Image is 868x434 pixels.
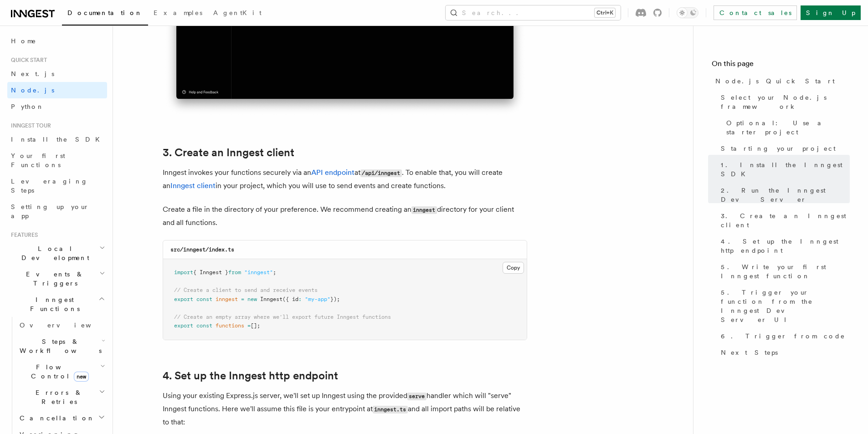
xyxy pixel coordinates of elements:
[503,262,524,274] button: Copy
[247,322,251,329] span: =
[11,36,36,46] span: Home
[7,173,107,199] a: Leveraging Steps
[174,269,193,276] span: import
[7,122,51,129] span: Inngest tour
[7,295,98,313] span: Inngest Functions
[67,9,143,16] span: Documentation
[721,288,850,324] span: 5. Trigger your function from the Inngest Dev Server UI
[174,314,391,320] span: // Create an empty array where we'll export future Inngest functions
[717,140,850,157] a: Starting your project
[16,359,107,384] button: Flow Controlnew
[717,233,850,259] a: 4. Set up the Inngest http endpoint
[717,344,850,361] a: Next Steps
[170,246,234,253] code: src/inngest/index.ts
[7,98,107,115] a: Python
[677,7,699,18] button: Toggle dark mode
[721,348,778,357] span: Next Steps
[7,82,107,98] a: Node.js
[163,369,338,382] a: 4. Set up the Inngest http endpoint
[717,157,850,182] a: 1. Install the Inngest SDK
[16,317,107,333] a: Overview
[196,322,212,329] span: const
[16,414,95,423] span: Cancellation
[305,296,330,302] span: "my-app"
[273,269,276,276] span: ;
[7,291,107,317] button: Inngest Functions
[717,208,850,233] a: 3. Create an Inngest client
[193,269,228,276] span: { Inngest }
[7,199,107,224] a: Setting up your app
[717,328,850,344] a: 6. Trigger from code
[16,333,107,359] button: Steps & Workflows
[247,296,257,302] span: new
[174,287,318,293] span: // Create a client to send and receive events
[16,388,99,406] span: Errors & Retries
[7,131,107,148] a: Install the SDK
[208,3,267,25] a: AgentKit
[216,296,238,302] span: inngest
[213,9,262,16] span: AgentKit
[801,5,861,20] a: Sign Up
[360,169,402,177] code: /api/inngest
[717,182,850,208] a: 2. Run the Inngest Dev Server
[16,363,100,381] span: Flow Control
[20,322,113,329] span: Overview
[148,3,208,25] a: Examples
[241,296,244,302] span: =
[174,296,193,302] span: export
[11,87,54,94] span: Node.js
[260,296,282,302] span: Inngest
[216,322,244,329] span: functions
[11,136,105,143] span: Install the SDK
[282,296,298,302] span: ({ id
[16,384,107,410] button: Errors & Retries
[154,9,202,16] span: Examples
[411,206,437,214] code: inngest
[16,337,102,355] span: Steps & Workflows
[311,168,354,177] a: API endpoint
[721,211,850,230] span: 3. Create an Inngest client
[11,70,54,77] span: Next.js
[446,5,621,20] button: Search...Ctrl+K
[721,237,850,255] span: 4. Set up the Inngest http endpoint
[721,144,836,153] span: Starting your project
[7,148,107,173] a: Your first Functions
[717,89,850,115] a: Select your Node.js framework
[74,372,89,382] span: new
[7,240,107,266] button: Local Development
[196,296,212,302] span: const
[721,262,850,281] span: 5. Write your first Inngest function
[712,73,850,89] a: Node.js Quick Start
[7,244,99,262] span: Local Development
[174,322,193,329] span: export
[723,115,850,140] a: Optional: Use a starter project
[721,186,850,204] span: 2. Run the Inngest Dev Server
[7,56,47,64] span: Quick start
[11,178,88,194] span: Leveraging Steps
[717,259,850,284] a: 5. Write your first Inngest function
[726,118,850,137] span: Optional: Use a starter project
[7,231,38,239] span: Features
[62,3,148,26] a: Documentation
[714,5,797,20] a: Contact sales
[7,266,107,291] button: Events & Triggers
[163,166,527,192] p: Inngest invokes your functions securely via an at . To enable that, you will create an in your pr...
[407,393,426,400] code: serve
[11,103,44,110] span: Python
[721,160,850,179] span: 1. Install the Inngest SDK
[298,296,302,302] span: :
[595,8,615,17] kbd: Ctrl+K
[251,322,260,329] span: [];
[715,77,835,86] span: Node.js Quick Start
[330,296,340,302] span: });
[373,406,408,414] code: inngest.ts
[11,203,89,220] span: Setting up your app
[721,332,845,341] span: 6. Trigger from code
[717,284,850,328] a: 5. Trigger your function from the Inngest Dev Server UI
[11,152,65,168] span: Your first Functions
[7,66,107,82] a: Next.js
[712,58,850,73] h4: On this page
[163,203,527,229] p: Create a file in the directory of your preference. We recommend creating an directory for your cl...
[170,181,216,190] a: Inngest client
[228,269,241,276] span: from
